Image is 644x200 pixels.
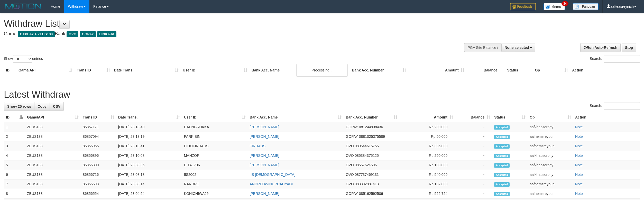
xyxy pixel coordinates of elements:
span: Accepted [494,135,510,139]
a: Run Auto-Refresh [580,43,621,52]
span: 34 [562,1,568,6]
div: PGA Site Balance / [464,43,501,52]
td: ZEUS138 [25,170,81,179]
a: Note [575,125,583,129]
td: ZEUS138 [25,122,81,132]
span: OXPLAY > ZEUS138 [18,31,55,37]
th: Bank Acc. Name [250,66,350,75]
a: Copy [34,102,50,111]
a: Note [575,134,583,139]
td: - [455,122,492,132]
td: aafkhaosorphy [528,122,573,132]
td: - [455,170,492,179]
td: ZEUS138 [25,151,81,160]
td: - [455,160,492,170]
a: Note [575,153,583,158]
a: Stop [622,43,636,52]
a: [PERSON_NAME] [250,192,279,196]
td: ZEUS138 [25,160,81,170]
td: 2 [4,132,25,141]
th: Status: activate to sort column ascending [492,113,528,122]
td: 8 [4,189,25,198]
div: Processing... [296,64,348,77]
td: 3 [4,141,25,151]
span: Copy 08567624606 to clipboard [355,163,377,167]
td: 1 [4,122,25,132]
td: [DATE] 23:08:18 [116,170,182,179]
span: Accepted [494,163,510,168]
td: aafhemsreyoun [528,132,573,141]
td: - [455,141,492,151]
th: User ID [181,66,250,75]
a: IIS [DEMOGRAPHIC_DATA] [250,172,296,177]
th: Trans ID [75,66,112,75]
span: GOPAY [80,31,96,37]
th: Bank Acc. Name: activate to sort column ascending [248,113,344,122]
span: Accepted [494,192,510,196]
th: Game/API [16,66,75,75]
td: Rp 305,000 [399,141,455,151]
img: Feedback.jpg [510,3,536,10]
span: OVO [346,172,354,177]
td: [DATE] 23:04:54 [116,189,182,198]
span: Copy [38,104,47,108]
td: - [455,151,492,160]
td: - [455,179,492,189]
span: Accepted [494,173,510,177]
th: Balance: activate to sort column ascending [455,113,492,122]
th: Op: activate to sort column ascending [528,113,573,122]
td: Rp 525,724 [399,189,455,198]
th: Action [573,113,640,122]
td: ZEUS138 [25,189,81,198]
label: Search: [590,55,640,63]
span: Copy 081244938436 to clipboard [359,125,383,129]
span: LINKAJA [97,31,116,37]
a: [PERSON_NAME] [250,153,279,158]
span: CSV [53,104,60,108]
h1: Latest Withdraw [4,89,640,100]
input: Search: [604,102,640,110]
img: panduan.png [573,3,599,10]
td: 86857171 [81,122,116,132]
td: 5 [4,160,25,170]
td: [DATE] 23:13:40 [116,122,182,132]
span: Copy 089644615756 to clipboard [355,144,379,148]
th: ID [4,66,16,75]
td: 86856693 [81,179,116,189]
td: Rp 100,000 [399,160,455,170]
td: [DATE] 23:10:41 [116,141,182,151]
td: 86857094 [81,132,116,141]
span: Accepted [494,144,510,149]
th: Amount [408,66,466,75]
a: Note [575,182,583,186]
td: Rp 50,000 [399,132,455,141]
th: Bank Acc. Number [350,66,408,75]
a: Note [575,144,583,148]
td: 86856800 [81,160,116,170]
td: 7 [4,179,25,189]
span: Accepted [494,125,510,130]
button: None selected [501,43,536,52]
td: [DATE] 23:08:35 [116,160,182,170]
td: 86856955 [81,141,116,151]
a: Note [575,163,583,167]
a: ANDREDWINURCAHYADI [250,182,293,186]
span: OVO [346,182,354,186]
a: [PERSON_NAME] [250,125,279,129]
td: [DATE] 23:08:14 [116,179,182,189]
td: ZEUS138 [25,179,81,189]
a: [PERSON_NAME] [250,134,279,139]
td: aafkhaosorphy [528,170,573,179]
span: Copy 083802881413 to clipboard [355,182,379,186]
th: User ID: activate to sort column ascending [182,113,248,122]
a: FIRDAUS [250,144,265,148]
span: OVO [67,31,78,37]
th: Date Trans. [112,66,181,75]
span: Show 25 rows [7,104,31,108]
td: 4 [4,151,25,160]
td: aafkhaosorphy [528,151,573,160]
th: Game/API: activate to sort column ascending [25,113,81,122]
td: ZEUS138 [25,141,81,151]
td: aafhemsreyoun [528,141,573,151]
span: None selected [505,46,529,50]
